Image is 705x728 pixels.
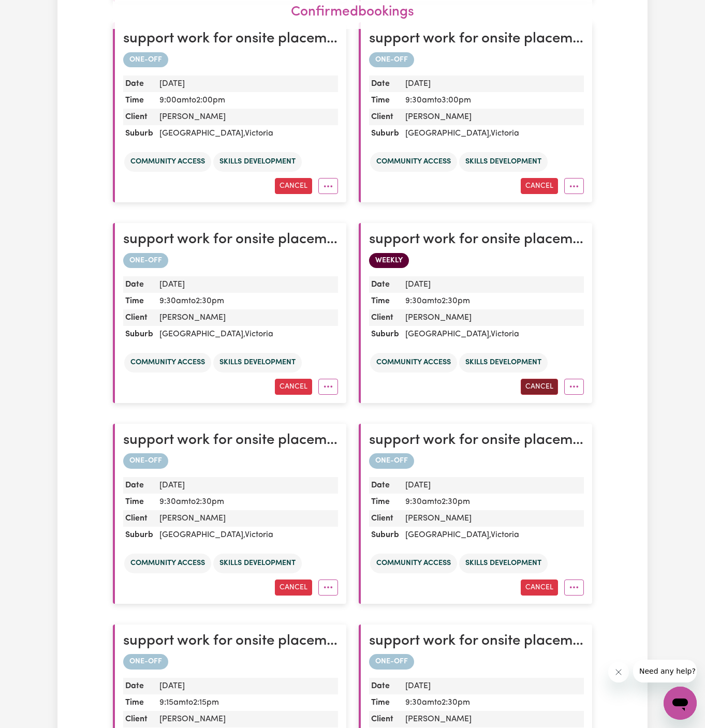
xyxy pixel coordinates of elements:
[521,379,558,395] button: Cancel
[369,654,414,670] span: ONE-OFF
[369,711,401,727] dt: Client
[123,477,155,494] dt: Date
[275,178,312,194] button: Cancel
[401,510,584,527] dd: [PERSON_NAME]
[401,527,584,543] dd: [GEOGRAPHIC_DATA] , Victoria
[401,477,584,494] dd: [DATE]
[155,109,338,125] dd: [PERSON_NAME]
[401,494,584,510] dd: 9:30am to 2:30pm
[369,510,401,527] dt: Client
[401,109,584,125] dd: [PERSON_NAME]
[521,178,558,194] button: Cancel
[370,152,457,172] li: Community access
[155,477,338,494] dd: [DATE]
[369,326,401,343] dt: Suburb
[123,125,155,142] dt: Suburb
[401,276,584,293] dd: [DATE]
[123,92,155,109] dt: Time
[123,527,155,543] dt: Suburb
[369,309,401,326] dt: Client
[633,660,697,682] iframe: Message from company
[123,694,155,711] dt: Time
[123,276,155,293] dt: Date
[155,694,338,711] dd: 9:15am to 2:15pm
[401,92,584,109] dd: 9:30am to 3:00pm
[123,293,155,309] dt: Time
[123,253,168,269] span: ONE-OFF
[155,510,338,527] dd: [PERSON_NAME]
[123,453,338,469] div: one-off booking
[275,580,312,596] button: Cancel
[369,125,401,142] dt: Suburb
[369,253,584,269] div: WEEKLY booking
[123,52,168,68] span: ONE-OFF
[123,52,338,68] div: one-off booking
[213,353,302,373] li: Skills Development
[124,554,211,573] li: Community access
[369,276,401,293] dt: Date
[369,654,584,670] div: one-off booking
[318,379,338,395] button: More options
[401,309,584,326] dd: [PERSON_NAME]
[123,654,168,670] span: ONE-OFF
[123,326,155,343] dt: Suburb
[124,152,211,172] li: Community access
[123,432,338,450] h2: support work for onsite placement
[155,76,338,92] dd: [DATE]
[369,253,409,269] span: WEEKLY
[369,477,401,494] dt: Date
[123,231,338,249] h2: support work for onsite placement
[401,678,584,694] dd: [DATE]
[155,494,338,510] dd: 9:30am to 2:30pm
[213,554,302,573] li: Skills Development
[401,326,584,343] dd: [GEOGRAPHIC_DATA] , Victoria
[369,52,414,68] span: ONE-OFF
[155,125,338,142] dd: [GEOGRAPHIC_DATA] , Victoria
[369,453,584,469] div: one-off booking
[369,76,401,92] dt: Date
[275,379,312,395] button: Cancel
[123,253,338,269] div: one-off booking
[155,276,338,293] dd: [DATE]
[123,109,155,125] dt: Client
[401,694,584,711] dd: 9:30am to 2:30pm
[123,309,155,326] dt: Client
[155,309,338,326] dd: [PERSON_NAME]
[123,633,338,650] h2: support work for onsite placement
[155,678,338,694] dd: [DATE]
[369,109,401,125] dt: Client
[370,554,457,573] li: Community access
[123,510,155,527] dt: Client
[155,326,338,343] dd: [GEOGRAPHIC_DATA] , Victoria
[401,76,584,92] dd: [DATE]
[123,31,338,48] h2: support work for onsite placement
[124,353,211,373] li: Community access
[459,152,548,172] li: Skills Development
[401,293,584,309] dd: 9:30am to 2:30pm
[369,231,584,249] h2: support work for onsite placement
[213,152,302,172] li: Skills Development
[369,633,584,650] h2: support work for onsite placement
[117,4,588,21] h2: confirmed bookings
[123,678,155,694] dt: Date
[369,494,401,510] dt: Time
[155,92,338,109] dd: 9:00am to 2:00pm
[608,662,629,682] iframe: Close message
[664,687,697,720] iframe: Button to launch messaging window
[369,293,401,309] dt: Time
[155,527,338,543] dd: [GEOGRAPHIC_DATA] , Victoria
[123,654,338,670] div: one-off booking
[459,554,548,573] li: Skills Development
[564,379,584,395] button: More options
[564,580,584,596] button: More options
[564,178,584,194] button: More options
[369,52,584,68] div: one-off booking
[123,76,155,92] dt: Date
[318,580,338,596] button: More options
[370,353,457,373] li: Community access
[401,711,584,727] dd: [PERSON_NAME]
[369,92,401,109] dt: Time
[123,453,168,469] span: ONE-OFF
[369,432,584,450] h2: support work for onsite placement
